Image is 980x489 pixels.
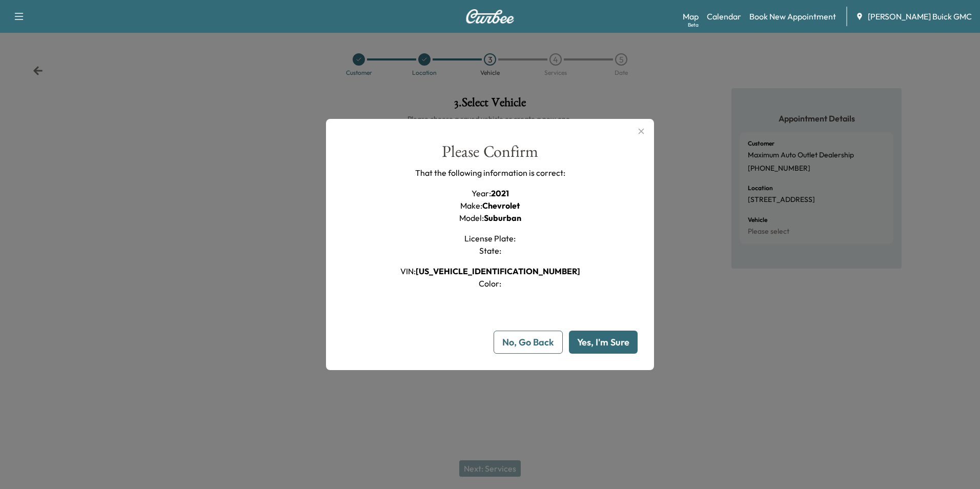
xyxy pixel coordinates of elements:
[415,167,565,179] p: That the following information is correct:
[688,21,699,29] div: Beta
[491,188,509,198] span: 2021
[569,331,638,354] button: Yes, I'm Sure
[494,331,563,354] button: No, Go Back
[479,244,501,257] h1: State :
[868,10,972,23] span: [PERSON_NAME] Buick GMC
[465,9,515,24] img: Curbee Logo
[683,10,699,23] a: MapBeta
[707,10,741,23] a: Calendar
[459,212,521,224] h1: Model :
[416,266,580,276] span: [US_VEHICLE_IDENTIFICATION_NUMBER]
[749,10,836,23] a: Book New Appointment
[460,199,520,212] h1: Make :
[482,200,520,211] span: Chevrolet
[484,213,521,223] span: Suburban
[464,232,516,244] h1: License Plate :
[442,144,538,167] div: Please Confirm
[400,265,580,277] h1: VIN :
[479,277,501,290] h1: Color :
[472,187,509,199] h1: Year :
